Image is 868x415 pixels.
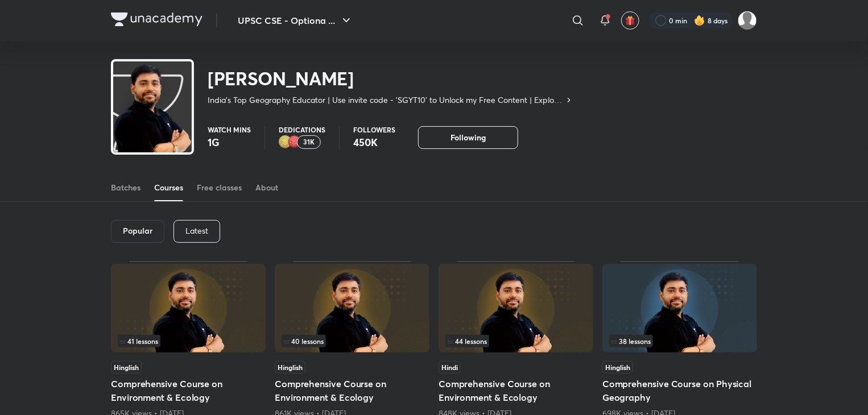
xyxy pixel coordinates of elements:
span: Hinglish [111,361,142,374]
span: 44 lessons [448,338,487,345]
a: Free classes [197,174,242,201]
span: 41 lessons [120,338,158,345]
div: infocontainer [445,335,586,347]
h6: Popular [123,226,152,235]
span: 40 lessons [284,338,324,345]
div: About [255,182,278,193]
button: UPSC CSE - Optiona ... [231,9,360,32]
span: Hindi [439,361,461,374]
img: SP [738,11,757,30]
button: avatar [621,11,639,30]
img: Thumbnail [439,264,593,352]
div: infocontainer [609,335,750,347]
a: Courses [154,174,183,201]
div: infosection [118,335,259,347]
h2: [PERSON_NAME] [208,67,573,90]
a: About [255,174,278,201]
span: Hinglish [602,361,633,374]
div: infocontainer [118,335,259,347]
div: left [282,335,423,347]
img: class [113,64,192,173]
img: avatar [625,15,635,26]
div: left [609,335,750,347]
h5: Comprehensive Course on Environment & Ecology [439,377,593,404]
img: Thumbnail [111,264,266,352]
div: left [118,335,259,347]
p: India's Top Geography Educator | Use invite code - 'SGYT10' to Unlock my Free Content | Explore t... [208,94,564,106]
span: Following [450,132,486,143]
div: left [445,335,586,347]
h5: Comprehensive Course on Environment & Ecology [275,377,429,404]
p: 31K [303,138,315,146]
img: educator badge2 [279,135,292,149]
img: educator badge1 [288,135,301,149]
span: Hinglish [275,361,305,374]
span: 38 lessons [611,338,651,345]
a: Company Logo [111,13,202,29]
div: Courses [154,182,183,193]
div: infocontainer [282,335,423,347]
h5: Comprehensive Course on Physical Geography [602,377,757,404]
div: Free classes [197,182,242,193]
p: Dedications [279,126,325,133]
img: streak [694,15,705,26]
a: Batches [111,174,140,201]
p: Watch mins [208,126,251,133]
h5: Comprehensive Course on Environment & Ecology [111,377,266,404]
div: Batches [111,182,140,193]
img: Thumbnail [275,264,429,352]
p: 1G [208,135,251,149]
button: Following [418,126,518,149]
div: infosection [609,335,750,347]
img: Company Logo [111,13,202,26]
p: Latest [185,226,208,235]
p: Followers [353,126,395,133]
div: infosection [445,335,586,347]
p: 450K [353,135,395,149]
div: infosection [282,335,423,347]
img: Thumbnail [602,264,757,352]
